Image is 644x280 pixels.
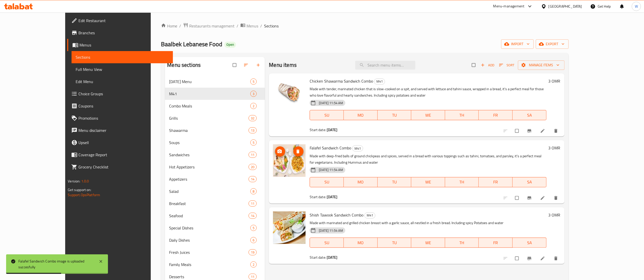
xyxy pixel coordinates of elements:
[312,239,341,246] span: SU
[352,146,363,151] span: M41
[352,145,363,151] div: M41
[479,238,513,248] button: FR
[327,194,337,200] b: [DATE]
[78,164,169,170] span: Grocery Checklist
[78,152,169,158] span: Coverage Report
[169,164,249,170] span: Hot Appetizers
[501,39,534,49] button: import
[310,220,546,226] p: Made with marinated and grilled chicken breast with a garlic sauce, all nestled in a fresh bread....
[165,246,265,258] div: Fresh Juices19
[512,193,523,203] span: Select to update
[169,79,250,85] div: Ramadan Menu
[67,88,173,100] a: Choice Groups
[169,152,249,158] div: Sandwiches
[496,61,518,69] span: Sort items
[76,66,169,72] span: Full Menu View
[524,125,536,136] button: Branch-specific-item
[310,86,546,99] p: Made with tender, marinated chicken that is slow-cooked on a spit, and served with lettuce and ta...
[169,200,249,207] div: Breakfast
[67,100,173,112] a: Coupons
[249,213,256,218] span: 14
[310,153,546,166] p: Made with deep-fried balls of ground chickpeas and spices, served in a bread with various topping...
[512,126,523,136] span: Select to update
[169,176,249,182] span: Appetizers
[549,144,560,151] h6: 3 OMR
[169,127,249,133] span: Shawarma
[413,112,443,119] span: WE
[67,39,173,51] a: Menus
[249,165,256,169] span: 20
[169,237,250,243] div: Daily Dishes
[169,79,250,85] span: [DATE] Menu
[165,234,265,246] div: Daily Dishes6
[189,23,235,29] span: Restaurants management
[250,225,257,231] div: items
[169,261,250,268] span: Family Meals
[355,61,415,70] input: search
[522,62,560,68] span: Manage items
[169,274,249,280] span: Desserts
[237,23,238,29] li: /
[499,62,515,68] span: Sort
[524,253,536,264] button: Branch-specific-item
[540,41,565,47] span: export
[253,59,265,71] button: Add section
[447,112,477,119] span: TH
[165,88,265,100] div: M413
[81,178,89,184] span: 1.0.0
[67,27,173,39] a: Branches
[250,237,257,243] div: items
[78,18,169,24] span: Edit Restaurant
[374,79,385,84] span: M41
[549,77,560,85] h6: 3 OMR
[344,177,378,187] button: MO
[76,79,169,85] span: Edit Menu
[513,238,546,248] button: SA
[251,104,256,108] span: 2
[165,173,265,185] div: Appetizers14
[250,79,257,85] div: items
[251,140,256,145] span: 5
[251,79,256,84] span: 5
[310,211,363,219] span: Shish Tawook Sandwich Combo
[249,274,256,279] span: 11
[310,110,344,120] button: SU
[249,201,256,206] span: 11
[346,178,376,186] span: MO
[224,42,236,47] span: Open
[169,188,250,194] div: Salad
[183,23,235,29] a: Restaurants management
[165,124,265,136] div: Shawarma13
[327,127,337,133] b: [DATE]
[512,254,523,263] span: Select to update
[169,213,249,219] span: Seafood
[378,110,412,120] button: TU
[273,144,306,177] img: Falafel Sandwich Combo
[72,63,173,75] a: Full Menu View
[310,254,326,261] span: Start date:
[317,167,345,172] span: [DATE] 11:54 AM
[165,258,265,271] div: Family Meals2
[411,238,445,248] button: WE
[515,178,544,186] span: SA
[312,112,341,119] span: SU
[344,110,378,120] button: MO
[498,61,516,69] button: Sort
[310,144,351,152] span: Falafel Sandwich Combo
[249,274,257,280] div: items
[540,128,546,133] a: Edit menu item
[275,146,285,157] button: upload picture
[167,61,201,69] h2: Menu sections
[250,139,257,146] div: items
[249,200,257,207] div: items
[549,4,582,9] div: [GEOGRAPHIC_DATA]
[78,103,169,109] span: Coupons
[230,60,240,70] span: Select all sections
[249,127,257,133] div: items
[165,100,265,112] div: Combo Meals2
[67,112,173,124] a: Promotions
[18,258,94,270] div: Falafel Sandwich Combo image is uploaded succesfully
